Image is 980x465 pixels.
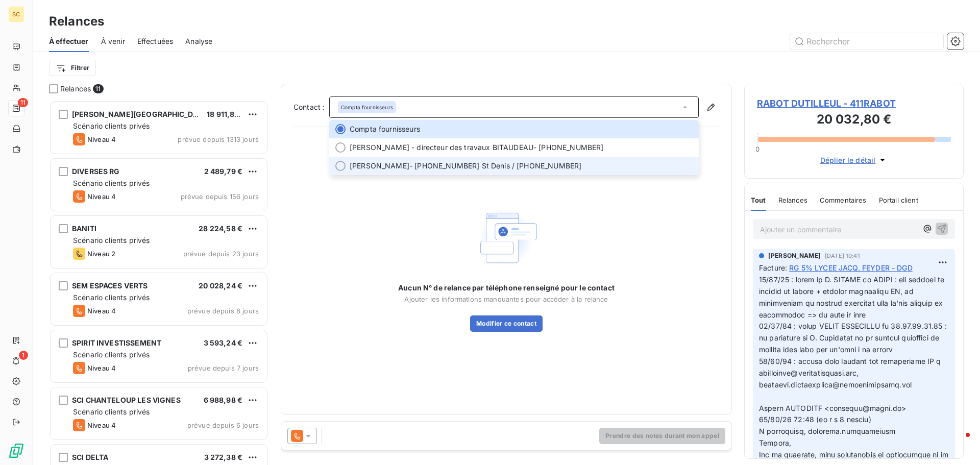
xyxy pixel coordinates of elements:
[8,443,24,459] img: Logo LeanPay
[8,6,24,22] div: SC
[73,236,150,244] span: Scénario clients privés
[188,364,259,372] span: prévue depuis 7 jours
[19,351,28,360] span: 1
[778,196,807,204] span: Relances
[350,161,409,171] span: [PERSON_NAME]
[768,251,821,260] span: [PERSON_NAME]
[73,179,150,187] span: Scénario clients privés
[72,110,209,118] span: [PERSON_NAME][GEOGRAPHIC_DATA]
[72,281,148,290] span: SEM ESPACES VERTS
[60,84,91,94] span: Relances
[187,421,259,429] span: prévue depuis 6 jours
[181,192,259,201] span: prévue depuis 156 jours
[87,364,116,372] span: Niveau 4
[72,338,161,347] span: SPIRIT INVESTISSEMENT
[404,295,608,303] span: Ajouter les informations manquantes pour accéder à la relance
[879,196,918,204] span: Portail client
[187,307,259,315] span: prévue depuis 8 jours
[199,281,242,290] span: 20 028,24 €
[18,98,28,107] span: 11
[755,145,759,153] span: 0
[817,154,891,166] button: Déplier le détail
[199,224,242,233] span: 28 224,58 €
[470,315,543,332] button: Modifier ce contact
[790,33,943,50] input: Rechercher
[474,205,539,271] img: Empty state
[204,396,243,404] span: 6 988,98 €
[87,421,116,429] span: Niveau 4
[137,36,174,46] span: Effectuées
[789,262,913,273] span: RG 5% LYCEE JACQ. FEYDER - DGD
[72,396,181,404] span: SCI CHANTELOUP LES VIGNES
[820,196,867,204] span: Commentaires
[73,121,150,130] span: Scénario clients privés
[49,100,268,465] div: grid
[87,307,116,315] span: Niveau 4
[350,142,533,153] span: [PERSON_NAME] - directeur des travaux BITAUDEAU
[72,224,96,233] span: BANITI
[204,167,243,176] span: 2 489,79 €
[757,96,951,110] span: RABOT DUTILLEUL - 411RABOT
[73,293,150,302] span: Scénario clients privés
[825,253,860,259] span: [DATE] 10:41
[72,167,120,176] span: DIVERSES RG
[350,161,693,171] span: - [PHONE_NUMBER] St Denis / [PHONE_NUMBER]
[293,102,329,112] label: Contact :
[398,283,615,293] span: Aucun N° de relance par téléphone renseigné pour le contact
[49,60,96,76] button: Filtrer
[49,36,89,46] span: À effectuer
[204,338,243,347] span: 3 593,24 €
[350,124,420,134] span: Compta fournisseurs
[945,430,970,455] iframe: Intercom live chat
[751,196,766,204] span: Tout
[599,428,725,444] button: Prendre des notes durant mon appel
[72,453,108,461] span: SCI DELTA
[49,12,104,31] h3: Relances
[207,110,246,118] span: 18 911,87 €
[350,142,693,153] span: - [PHONE_NUMBER]
[87,192,116,201] span: Niveau 4
[87,250,115,258] span: Niveau 2
[341,104,393,111] span: Compta fournisseurs
[73,350,150,359] span: Scénario clients privés
[178,135,259,143] span: prévue depuis 1313 jours
[183,250,259,258] span: prévue depuis 23 jours
[820,155,876,165] span: Déplier le détail
[204,453,243,461] span: 3 272,38 €
[759,262,787,273] span: Facture :
[185,36,212,46] span: Analyse
[757,110,951,131] h3: 20 032,80 €
[73,407,150,416] span: Scénario clients privés
[93,84,103,93] span: 11
[101,36,125,46] span: À venir
[87,135,116,143] span: Niveau 4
